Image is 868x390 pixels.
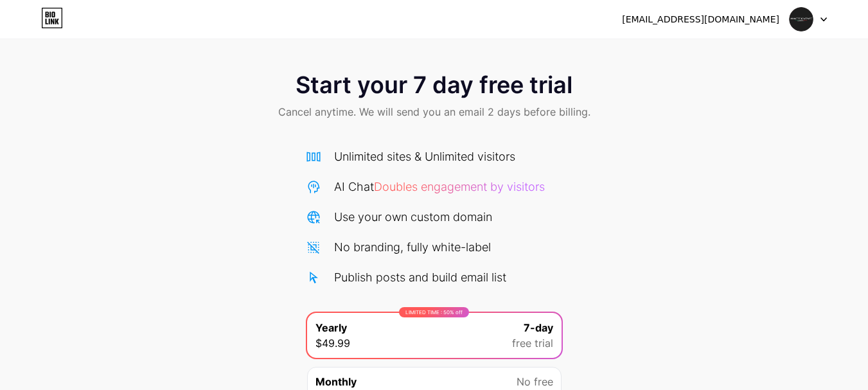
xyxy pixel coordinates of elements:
[399,307,469,317] div: LIMITED TIME : 50% off
[374,180,545,193] span: Doubles engagement by visitors
[334,148,515,165] div: Unlimited sites & Unlimited visitors
[512,335,553,351] span: free trial
[334,178,545,195] div: AI Chat
[296,72,572,98] span: Start your 7 day free trial
[278,104,590,120] span: Cancel anytime. We will send you an email 2 days before billing.
[315,335,350,351] span: $49.99
[789,7,813,31] img: macteovens
[334,208,492,226] div: Use your own custom domain
[334,238,491,256] div: No branding, fully white-label
[315,374,357,389] span: Monthly
[517,374,553,389] span: No free
[315,320,347,335] span: Yearly
[622,13,779,26] div: [EMAIL_ADDRESS][DOMAIN_NAME]
[524,320,553,335] span: 7-day
[334,269,506,286] div: Publish posts and build email list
